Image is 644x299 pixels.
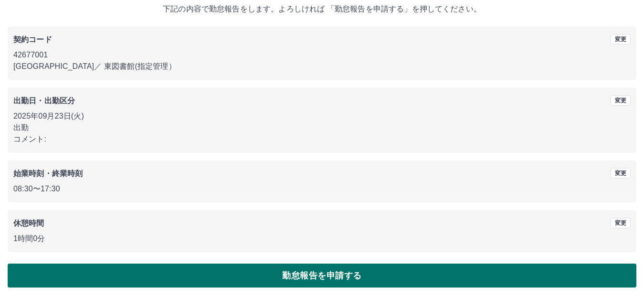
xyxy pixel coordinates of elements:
[13,61,631,72] p: [GEOGRAPHIC_DATA] ／ 東図書館(指定管理）
[611,168,631,178] button: 変更
[611,95,631,106] button: 変更
[13,111,631,122] p: 2025年09月23日(火)
[13,122,631,133] p: 出勤
[13,219,44,227] b: 休憩時間
[13,97,75,105] b: 出勤日・出勤区分
[8,264,636,288] button: 勤怠報告を申請する
[13,169,83,177] b: 始業時刻・終業時刻
[8,3,636,15] p: 下記の内容で勤怠報告をします。よろしければ 「勤怠報告を申請する」を押してください。
[611,34,631,44] button: 変更
[13,49,631,61] p: 42677001
[611,218,631,228] button: 変更
[13,35,52,44] b: 契約コード
[13,233,631,244] p: 1時間0分
[13,133,631,145] p: コメント:
[13,183,631,195] p: 08:30 〜 17:30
